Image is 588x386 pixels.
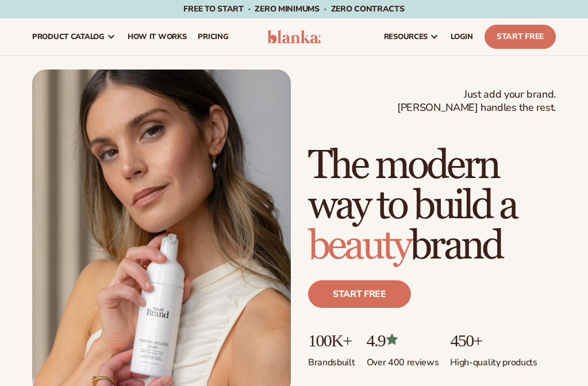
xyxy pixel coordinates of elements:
span: pricing [198,32,228,41]
p: High-quality products [450,350,537,369]
span: beauty [308,222,410,271]
span: LOGIN [451,32,473,41]
a: Start free [308,280,411,308]
p: Over 400 reviews [367,350,439,369]
p: Brands built [308,350,355,369]
p: 100K+ [308,331,355,350]
p: 4.9 [367,331,439,350]
h1: The modern way to build a brand [308,146,556,267]
span: Just add your brand. [PERSON_NAME] handles the rest. [397,88,556,115]
span: Free to start · ZERO minimums · ZERO contracts [183,3,404,14]
img: logo [267,30,321,44]
p: 450+ [450,331,537,350]
span: resources [384,32,428,41]
a: LOGIN [445,18,479,55]
a: How It Works [122,18,193,55]
a: Start Free [485,25,556,49]
a: product catalog [26,18,122,55]
span: How It Works [128,32,187,41]
a: pricing [192,18,234,55]
a: resources [378,18,445,55]
span: product catalog [32,32,105,41]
